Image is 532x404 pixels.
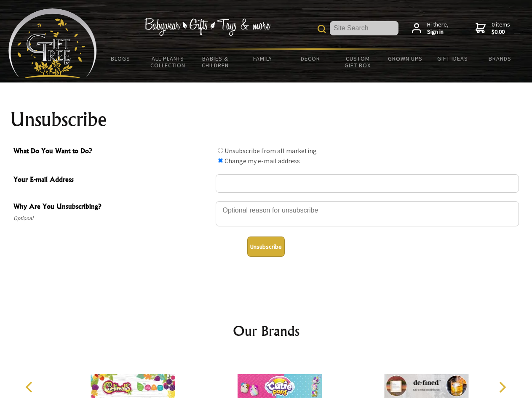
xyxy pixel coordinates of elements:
[13,213,211,223] span: Optional
[144,50,192,74] a: All Plants Collection
[412,21,449,36] a: Hi there,Sign in
[429,50,476,67] a: Gift Ideas
[427,28,449,36] strong: Sign in
[216,201,519,226] textarea: Why Are You Unsubscribing?
[218,148,223,153] input: What Do You Want to Do?
[286,50,334,67] a: Decor
[334,50,382,74] a: Custom Gift Box
[492,21,510,36] span: 0 items
[13,174,211,186] span: Your E-mail Address
[216,174,519,193] input: Your E-mail Address
[225,146,317,155] label: Unsubscribe from all marketing
[239,50,287,67] a: Family
[318,25,326,33] img: product search
[17,321,516,341] h2: Our Brands
[192,50,239,74] a: Babies & Children
[330,21,398,35] input: Site Search
[225,157,300,165] label: Change my e-mail address
[381,50,429,67] a: Grown Ups
[144,18,270,36] img: Babywear - Gifts - Toys & more
[492,28,510,36] strong: $0.00
[247,237,285,257] button: Unsubscribe
[97,50,144,67] a: BLOGS
[218,158,223,163] input: What Do You Want to Do?
[13,201,211,213] span: Why Are You Unsubscribing?
[10,109,522,130] h1: Unsubscribe
[476,21,510,36] a: 0 items$0.00
[21,378,40,396] button: Previous
[8,8,97,78] img: Babyware - Gifts - Toys and more...
[476,50,524,67] a: Brands
[427,21,449,36] span: Hi there,
[493,378,511,396] button: Next
[13,146,211,158] span: What Do You Want to Do?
